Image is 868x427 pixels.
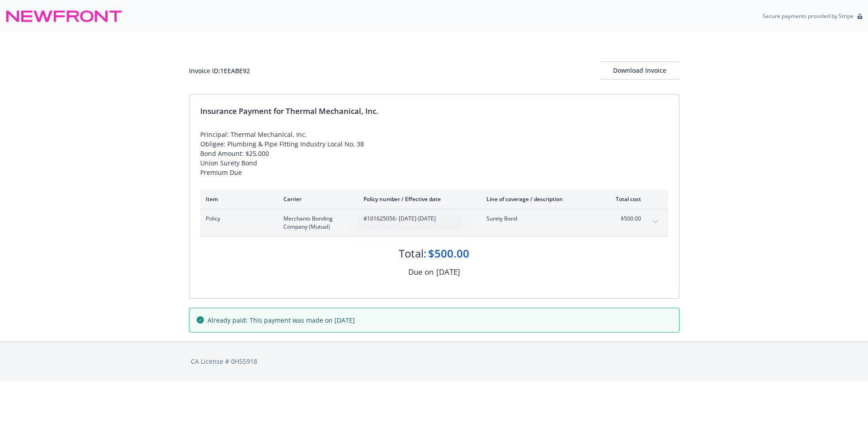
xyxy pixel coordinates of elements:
[763,12,854,20] p: Secure payments provided by Stripe
[200,105,668,117] div: Insurance Payment for Thermal Mechanical, Inc.
[436,266,460,278] div: [DATE]
[607,195,641,203] div: Total cost
[200,209,668,236] div: PolicyMerchants Bonding Company (Mutual)#101625056- [DATE]-[DATE]Surety Bond$500.00expand content
[399,246,426,261] div: Total:
[208,315,355,325] span: Already paid: This payment was made on [DATE]
[191,357,678,366] div: CA License # 0H55918
[607,215,641,223] span: $500.00
[408,266,434,278] div: Due on
[648,215,663,229] button: expand content
[283,215,349,231] span: Merchants Bonding Company (Mutual)
[363,195,472,203] div: Policy number / Effective date
[206,195,269,203] div: Item
[206,215,269,223] span: Policy
[486,195,593,203] div: Line of coverage / description
[486,215,593,223] span: Surety Bond
[189,66,250,75] div: Invoice ID: 1EEABE92
[600,61,679,80] button: Download Invoice
[200,130,668,177] div: Principal: Thermal Mechanical, Inc. Obligee: Plumbing & Pipe Fitting Industry Local No. 38 Bond A...
[600,62,679,79] div: Download Invoice
[428,246,469,261] div: $500.00
[283,195,349,203] div: Carrier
